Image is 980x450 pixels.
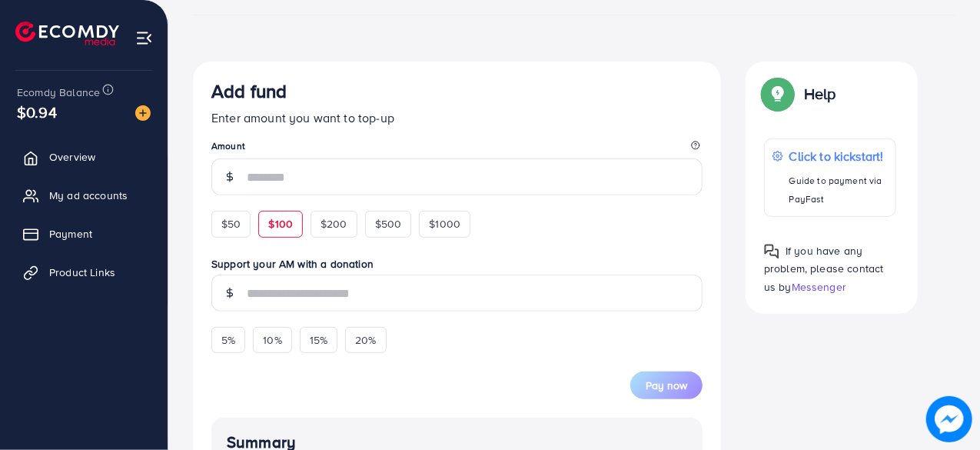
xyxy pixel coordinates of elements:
[49,226,92,242] span: Payment
[375,216,402,232] span: $500
[49,149,95,165] span: Overview
[789,172,888,208] p: Guide to payment via PayFast
[12,218,156,249] a: Payment
[221,332,235,348] span: 5%
[630,372,703,399] button: Pay now
[764,243,884,294] span: If you have any problem, please contact us by
[15,22,119,45] img: logo
[211,139,703,158] legend: Amount
[268,216,293,232] span: $100
[12,180,156,211] a: My ad accounts
[135,105,151,121] img: image
[135,29,153,47] img: menu
[429,216,460,232] span: $1000
[49,188,128,203] span: My ad accounts
[211,108,703,127] p: Enter amount you want to top-up
[764,244,779,259] img: Popup guide
[926,396,972,442] img: image
[263,332,281,348] span: 10%
[49,265,115,280] span: Product Links
[12,257,156,288] a: Product Links
[310,332,327,348] span: 15%
[221,216,241,232] span: $50
[764,80,792,108] img: Popup guide
[355,332,376,348] span: 20%
[789,147,888,165] p: Click to kickstart!
[12,142,156,172] a: Overview
[17,85,100,100] span: Ecomdy Balance
[211,256,703,272] label: Support your AM with a donation
[211,80,287,102] h3: Add fund
[792,279,846,295] span: Messenger
[804,85,836,103] p: Help
[321,216,347,232] span: $200
[17,101,57,123] span: $0.94
[646,378,687,393] span: Pay now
